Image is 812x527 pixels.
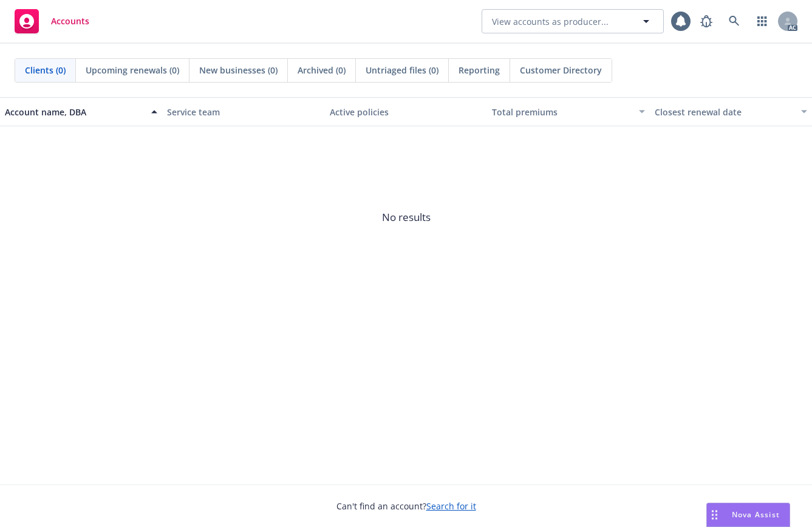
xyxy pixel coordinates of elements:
button: Service team [162,97,324,126]
span: Accounts [51,16,89,26]
span: New businesses (0) [199,64,278,76]
span: Archived (0) [298,64,346,76]
div: Closest renewal date [655,106,794,118]
button: Nova Assist [706,503,790,527]
span: Clients (0) [25,64,66,76]
div: Service team [167,106,319,118]
span: Can't find an account? [336,500,476,512]
div: Account name, DBA [5,106,144,118]
div: Active policies [330,106,482,118]
button: Closest renewal date [650,97,812,126]
a: Report a Bug [694,9,718,33]
a: Accounts [10,4,94,38]
div: Drag to move [707,503,722,526]
a: Search [722,9,746,33]
a: Search for it [426,500,476,512]
span: Untriaged files (0) [366,64,438,76]
div: Total premiums [492,106,631,118]
button: Active policies [325,97,487,126]
span: Reporting [459,64,500,76]
span: Upcoming renewals (0) [86,64,179,76]
span: Nova Assist [732,509,780,520]
span: Customer Directory [520,64,602,76]
button: Total premiums [487,97,649,126]
button: View accounts as producer... [482,9,664,33]
a: Switch app [750,9,774,33]
span: View accounts as producer... [492,15,609,28]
